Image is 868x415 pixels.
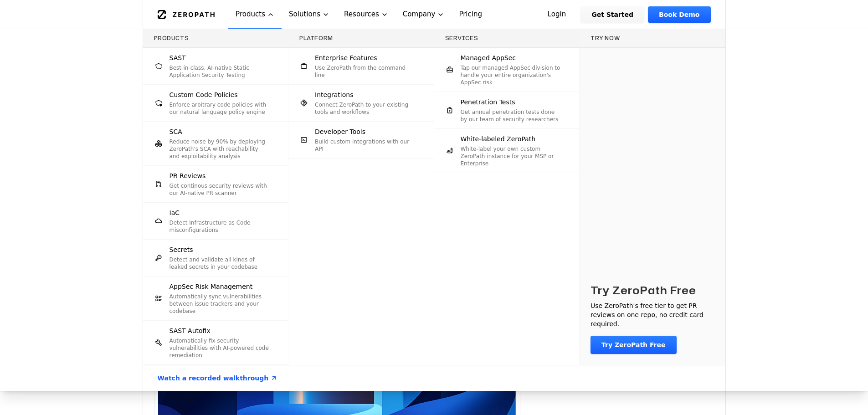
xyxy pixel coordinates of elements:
a: IntegrationsConnect ZeroPath to your existing tools and workflows [288,85,434,121]
span: Secrets [169,245,193,254]
h3: Try ZeroPath Free [591,283,696,297]
p: Detect Infrastructure as Code misconfigurations [169,219,270,234]
p: Connect ZeroPath to your existing tools and workflows [315,101,416,116]
span: IaC [169,208,180,217]
span: PR Reviews [169,171,206,180]
a: SecretsDetect and validate all kinds of leaked secrets in your codebase [143,240,288,276]
a: Get Started [580,6,644,23]
a: Watch a recorded walkthrough [147,365,289,391]
h3: Platform [299,35,423,42]
p: Automatically fix security vulnerabilities with AI-powered code remediation [169,337,270,359]
span: SCA [169,127,182,136]
p: Build custom integrations with our API [315,138,416,153]
h3: Try now [591,35,714,42]
span: Managed AppSec [461,53,516,62]
a: SCAReduce noise by 90% by deploying ZeroPath's SCA with reachability and exploitability analysis [143,122,288,165]
span: Enterprise Features [315,53,377,62]
p: Use ZeroPath's free tier to get PR reviews on one repo, no credit card required. [591,301,714,328]
span: Custom Code Policies [169,90,238,99]
p: Tap our managed AppSec division to handle your entire organization's AppSec risk [461,64,561,86]
p: Best-in-class, AI-native Static Application Security Testing [169,64,270,79]
a: Book Demo [648,6,710,23]
a: AppSec Risk ManagementAutomatically sync vulnerabilities between issue trackers and your codebase [143,277,288,320]
a: SASTBest-in-class, AI-native Static Application Security Testing [143,48,288,84]
a: Managed AppSecTap our managed AppSec division to handle your entire organization's AppSec risk [434,48,580,92]
a: Custom Code PoliciesEnforce arbitrary code policies with our natural language policy engine [143,85,288,121]
a: PR ReviewsGet continous security reviews with our AI-native PR scanner [143,166,288,202]
span: White-labeled ZeroPath [461,134,536,143]
span: SAST [169,53,186,62]
a: Penetration TestsGet annual penetration tests done by our team of security researchers [434,92,580,128]
h3: Products [154,35,277,42]
span: SAST Autofix [169,326,211,335]
span: Penetration Tests [461,97,515,107]
a: Try ZeroPath Free [591,336,677,354]
a: Login [537,6,577,23]
a: Developer ToolsBuild custom integrations with our API [288,122,434,158]
p: Enforce arbitrary code policies with our natural language policy engine [169,101,270,116]
a: Enterprise FeaturesUse ZeroPath from the command line [288,48,434,84]
p: White-label your own custom ZeroPath instance for your MSP or Enterprise [461,145,561,167]
p: Automatically sync vulnerabilities between issue trackers and your codebase [169,293,270,315]
p: Get continous security reviews with our AI-native PR scanner [169,182,270,197]
p: Detect and validate all kinds of leaked secrets in your codebase [169,256,270,271]
span: Integrations [315,90,353,99]
span: Developer Tools [315,127,365,136]
a: White-labeled ZeroPathWhite-label your own custom ZeroPath instance for your MSP or Enterprise [434,129,580,173]
span: AppSec Risk Management [169,282,253,291]
p: Use ZeroPath from the command line [315,64,416,79]
a: SAST AutofixAutomatically fix security vulnerabilities with AI-powered code remediation [143,321,288,364]
p: Get annual penetration tests done by our team of security researchers [461,108,561,123]
p: Reduce noise by 90% by deploying ZeroPath's SCA with reachability and exploitability analysis [169,138,270,160]
h3: Services [445,35,569,42]
a: IaCDetect Infrastructure as Code misconfigurations [143,203,288,239]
